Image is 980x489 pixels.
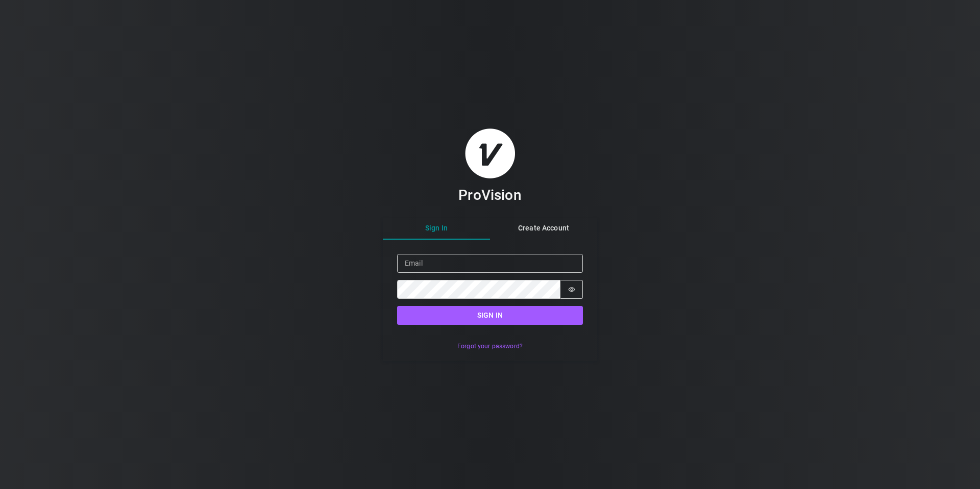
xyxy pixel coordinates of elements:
button: Show password [560,280,583,299]
h3: ProVision [458,186,521,204]
button: Forgot your password? [452,339,528,354]
button: Create Account [490,217,597,240]
input: Email [397,254,583,273]
button: Sign In [383,217,490,240]
button: Sign in [397,306,583,325]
